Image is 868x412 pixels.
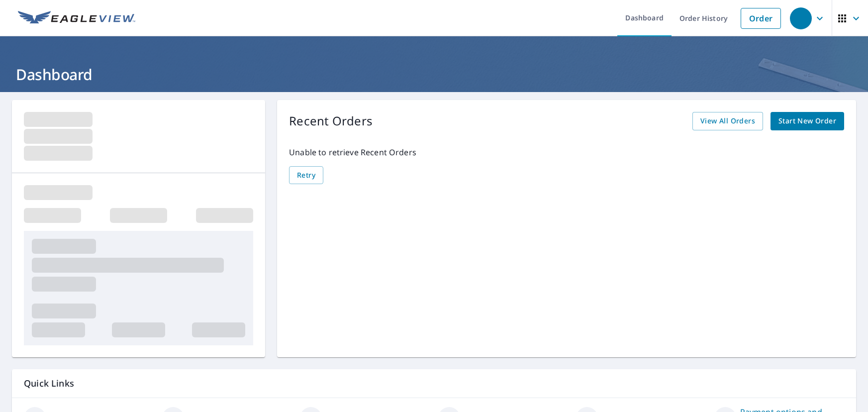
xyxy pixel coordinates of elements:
[700,115,755,127] span: View All Orders
[289,166,323,185] button: Retry
[24,377,844,390] p: Quick Links
[692,112,763,130] a: View All Orders
[741,8,781,29] a: Order
[12,64,856,85] h1: Dashboard
[297,169,315,182] span: Retry
[18,11,135,26] img: EV Logo
[289,146,844,158] p: Unable to retrieve Recent Orders
[289,112,373,130] p: Recent Orders
[778,115,836,127] span: Start New Order
[771,112,844,130] a: Start New Order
